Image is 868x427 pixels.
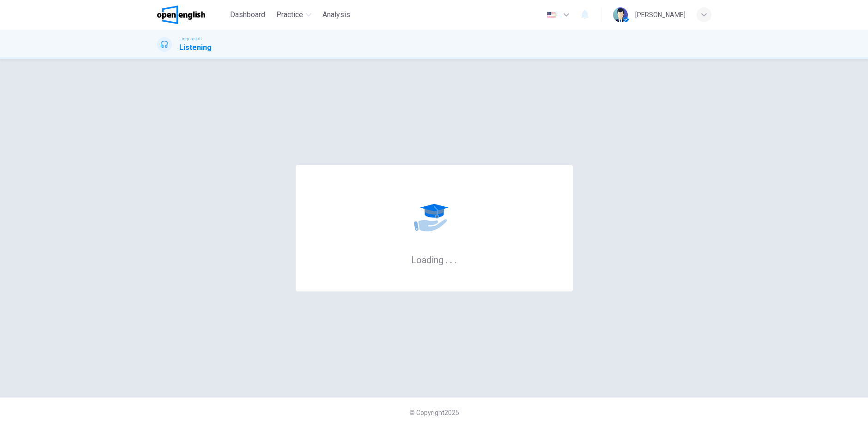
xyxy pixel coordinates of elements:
span: Dashboard [230,9,265,20]
button: Practice [273,6,315,23]
h1: Listening [179,42,212,53]
img: Profile picture [613,7,628,22]
img: OpenEnglish logo [157,6,206,24]
h6: . [454,251,457,266]
h6: . [445,251,448,266]
span: © Copyright 2025 [409,409,459,416]
img: en [546,12,557,19]
h6: . [449,251,453,266]
a: OpenEnglish logo [157,6,227,24]
button: Dashboard [226,6,269,23]
div: [PERSON_NAME] [635,9,686,20]
span: Practice [276,9,303,20]
span: Analysis [322,9,350,20]
button: Analysis [319,6,354,23]
h6: Loading [411,254,457,266]
span: Linguaskill [179,36,202,42]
